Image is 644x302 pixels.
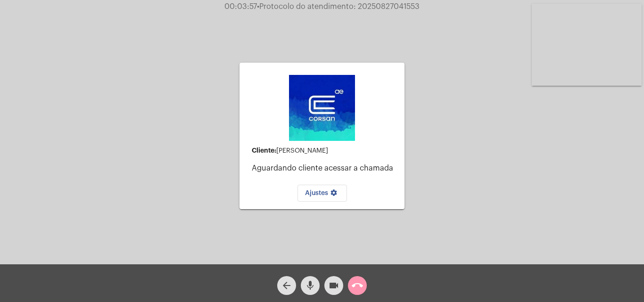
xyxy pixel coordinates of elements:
mat-icon: settings [328,189,339,200]
strong: Cliente: [252,147,276,154]
span: 00:03:57 [224,3,257,10]
mat-icon: mic [305,280,316,291]
span: • [257,3,259,10]
div: [PERSON_NAME] [252,147,397,155]
p: Aguardando cliente acessar a chamada [252,164,397,172]
mat-icon: call_end [352,280,363,291]
mat-icon: videocam [328,280,339,291]
img: d4669ae0-8c07-2337-4f67-34b0df7f5ae4.jpeg [289,75,355,141]
button: Ajustes [297,185,347,202]
mat-icon: arrow_back [281,280,292,291]
span: Protocolo do atendimento: 20250827041553 [257,3,420,10]
span: Ajustes [305,190,339,196]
